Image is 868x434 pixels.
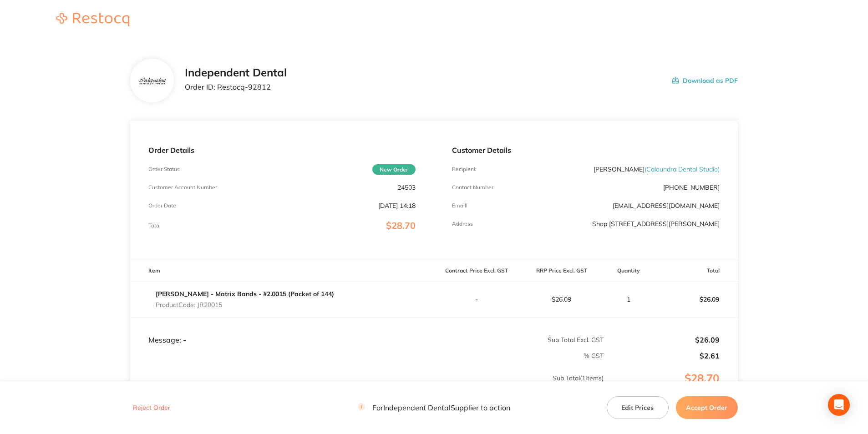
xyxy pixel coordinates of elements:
p: Recipient [452,166,476,172]
p: Sub Total ( 1 Items) [131,374,604,400]
p: $28.70 [604,372,737,403]
p: [PHONE_NUMBER] [663,184,720,191]
p: $26.09 [604,336,720,344]
button: Download as PDF [672,66,738,95]
td: Message: - [130,317,434,344]
p: Emaill [452,202,467,209]
span: $28.70 [386,220,416,231]
div: Open Intercom Messenger [828,394,850,416]
th: RRP Price Excl. GST [519,260,604,282]
p: Product Code: JR20015 [156,301,334,308]
p: [PERSON_NAME] [594,166,720,173]
img: Restocq logo [47,13,138,26]
a: [PERSON_NAME] - Matrix Bands - #2.0015 (Packet of 144) [156,290,334,298]
img: bzV5Y2k1dA [137,76,167,86]
p: Total [148,222,161,229]
p: For Independent Dental Supplier to action [358,404,510,412]
a: [EMAIL_ADDRESS][DOMAIN_NAME] [613,202,720,210]
p: Customer Details [452,146,719,154]
a: Restocq logo [47,13,138,28]
th: Quantity [604,260,653,282]
p: Sub Total Excl. GST [434,336,604,343]
p: Order Details [148,146,416,154]
p: % GST [131,352,604,359]
p: - [434,296,518,303]
h2: Independent Dental [185,66,287,79]
p: Shop [STREET_ADDRESS][PERSON_NAME] [592,220,720,227]
th: Contract Price Excl. GST [434,260,519,282]
th: Total [653,260,738,282]
p: $2.61 [604,352,720,360]
p: Address [452,221,473,227]
p: Order Date [148,202,176,209]
p: Customer Account Number [148,184,217,191]
p: $26.09 [519,296,604,303]
p: Order Status [148,166,180,172]
p: 1 [604,296,652,303]
span: ( Caloundra Dental Studio ) [645,165,720,173]
p: 24503 [397,184,416,191]
span: New Order [372,164,416,175]
button: Accept Order [676,396,738,419]
p: [DATE] 14:18 [378,202,416,209]
button: Reject Order [130,404,173,412]
th: Item [130,260,434,282]
p: Contact Number [452,184,493,191]
button: Edit Prices [607,396,669,419]
p: Order ID: Restocq- 92812 [185,83,287,91]
p: $26.09 [653,288,737,310]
